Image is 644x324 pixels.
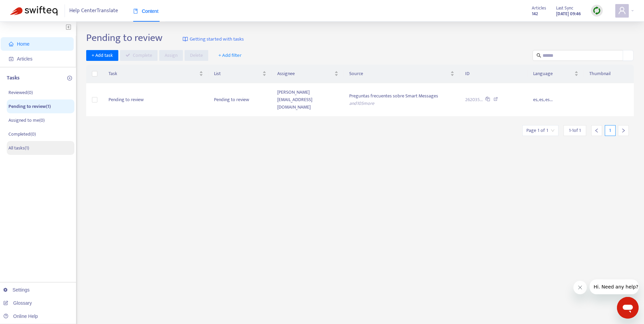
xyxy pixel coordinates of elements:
th: List [209,65,272,83]
span: 262035... [465,96,483,103]
span: Task [109,70,198,77]
iframe: Message from company [590,279,639,294]
span: and 105 more [349,99,374,107]
button: + Add filter [213,50,247,61]
span: Language [533,70,573,77]
p: Assigned to me ( 0 ) [8,117,45,124]
span: Content [133,8,159,14]
td: Pending to review [209,83,272,117]
th: Thumbnail [584,65,634,83]
img: Swifteq [10,6,57,16]
span: Home [17,41,29,47]
p: Pending to review ( 1 ) [8,103,51,110]
th: Assignee [272,65,343,83]
a: Settings [3,287,30,293]
span: plus-circle [67,76,72,80]
span: List [214,70,261,77]
span: user [618,6,626,15]
a: Glossary [3,300,32,306]
th: Source [344,65,460,83]
th: Task [103,65,209,83]
span: Articles [17,56,32,62]
span: book [133,9,138,14]
button: Delete [185,50,208,61]
span: search [536,53,541,58]
span: left [594,128,599,133]
button: Assign [159,50,183,61]
span: Preguntas frecuentes sobre Smart Messages [349,92,438,100]
a: Online Help [3,314,38,319]
td: es, es, es... [528,83,583,117]
span: home [9,42,14,46]
span: + Add filter [218,51,242,60]
img: sync.dc5367851b00ba804db3.png [593,6,601,15]
div: 1 [605,125,616,136]
span: Assignee [277,70,333,77]
button: + Add task [86,50,118,61]
th: Language [528,65,583,83]
p: Completed ( 0 ) [8,131,36,138]
button: Complete [120,50,158,61]
strong: [DATE] 09:46 [556,10,581,18]
span: Last Sync [556,4,573,12]
span: right [621,128,626,133]
h2: Pending to review [86,32,162,44]
span: + Add task [92,52,113,59]
span: 1 - 1 of 1 [569,127,581,134]
p: Reviewed ( 0 ) [8,89,33,96]
iframe: Close message [573,281,587,294]
td: [PERSON_NAME][EMAIL_ADDRESS][DOMAIN_NAME] [272,83,343,117]
a: Getting started with tasks [183,32,244,47]
span: Source [349,70,449,77]
span: Getting started with tasks [190,36,244,43]
img: image-link [183,37,188,42]
span: account-book [9,56,14,61]
span: Articles [532,4,546,12]
span: Help Center Translate [69,4,118,17]
p: Tasks [7,74,20,82]
th: ID [460,65,528,83]
strong: 142 [532,10,538,18]
p: All tasks ( 1 ) [8,144,29,152]
td: Pending to review [103,83,209,117]
iframe: Button to launch messaging window [617,297,639,319]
